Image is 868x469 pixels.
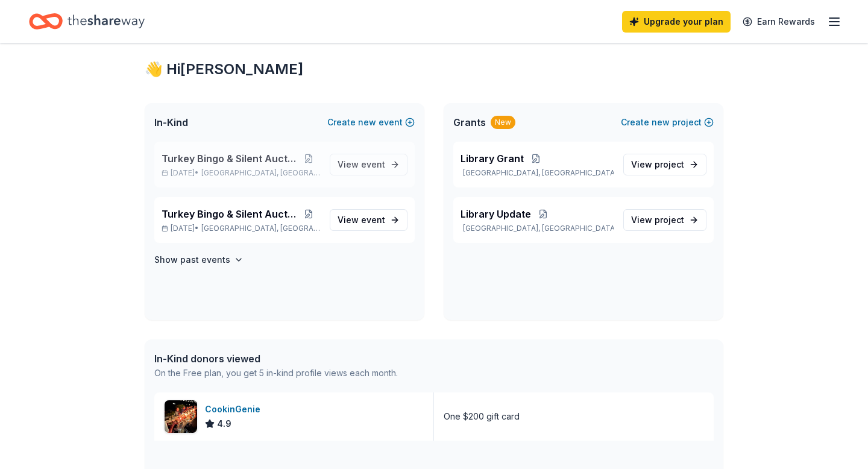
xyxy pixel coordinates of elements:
span: [GEOGRAPHIC_DATA], [GEOGRAPHIC_DATA] [201,168,320,178]
span: Grants [453,115,486,130]
a: Earn Rewards [735,11,822,33]
span: project [655,215,684,225]
span: Turkey Bingo & Silent Auction [162,207,297,221]
div: CookinGenie [205,402,265,417]
h4: Show past events [154,253,230,267]
span: 4.9 [217,417,231,431]
a: Upgrade your plan [622,11,731,33]
button: Createnewevent [327,115,415,130]
span: new [652,115,670,130]
p: [GEOGRAPHIC_DATA], [GEOGRAPHIC_DATA] [461,168,614,178]
div: One $200 gift card [444,409,520,424]
a: View event [330,209,407,231]
div: In-Kind donors viewed [154,351,398,366]
a: View project [623,154,706,175]
a: View event [330,154,407,175]
span: View [338,213,385,227]
span: new [358,115,376,130]
span: Turkey Bingo & Silent Auction [162,151,297,166]
span: View [338,157,385,172]
p: [GEOGRAPHIC_DATA], [GEOGRAPHIC_DATA] [461,224,614,233]
p: [DATE] • [162,168,320,178]
button: Createnewproject [621,115,714,130]
span: View [631,213,684,227]
span: event [361,215,385,225]
div: 👋 Hi [PERSON_NAME] [145,60,723,79]
span: View [631,157,684,172]
span: project [655,159,684,169]
span: Library Update [461,207,531,221]
a: Home [29,7,145,36]
a: View project [623,209,706,231]
button: Show past events [154,253,244,267]
span: Library Grant [461,151,524,166]
img: Image for CookinGenie [165,400,197,433]
span: [GEOGRAPHIC_DATA], [GEOGRAPHIC_DATA] [201,224,320,233]
span: event [361,159,385,169]
div: On the Free plan, you get 5 in-kind profile views each month. [154,366,398,380]
p: [DATE] • [162,224,320,233]
span: In-Kind [154,115,188,130]
div: New [491,116,515,129]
